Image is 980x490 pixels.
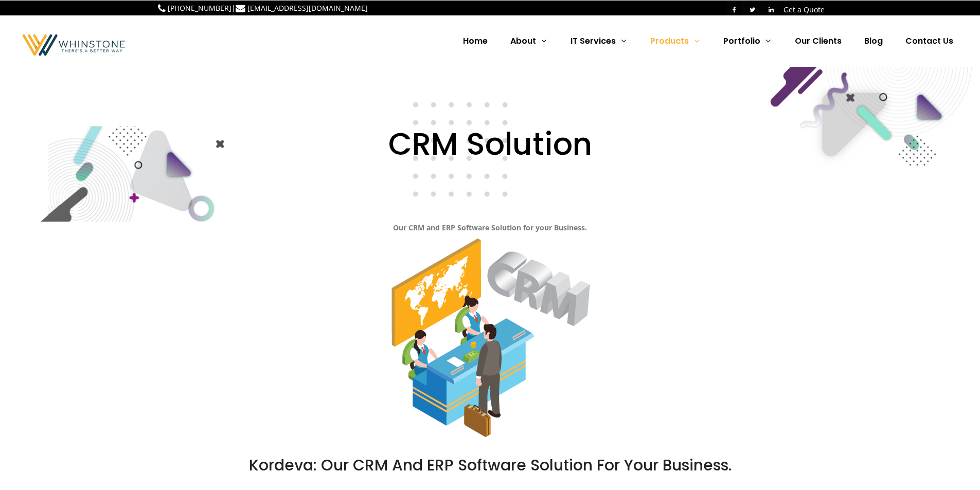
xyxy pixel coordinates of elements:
[453,15,498,67] a: Home
[650,35,689,47] span: Products
[388,129,592,159] span: CRM Solution
[560,15,638,67] a: IT Services
[247,3,368,13] a: [EMAIL_ADDRESS][DOMAIN_NAME]
[713,15,782,67] a: Portfolio
[795,35,842,47] span: Our Clients
[854,15,893,67] a: Blog
[723,35,760,47] span: Portfolio
[905,35,953,47] span: Contact Us
[783,5,825,14] a: Get a Quote
[168,3,231,13] a: [PHONE_NUMBER]
[387,233,593,439] img: customer relationship management
[158,2,368,14] p: |
[864,35,883,47] span: Blog
[463,35,488,47] span: Home
[500,15,558,67] a: About
[895,15,964,67] a: Contact Us
[510,35,536,47] span: About
[393,223,587,232] strong: Our CRM and ERP Software Solution for your Business.
[640,15,711,67] a: Products
[571,35,616,47] span: IT Services
[785,15,852,67] a: Our Clients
